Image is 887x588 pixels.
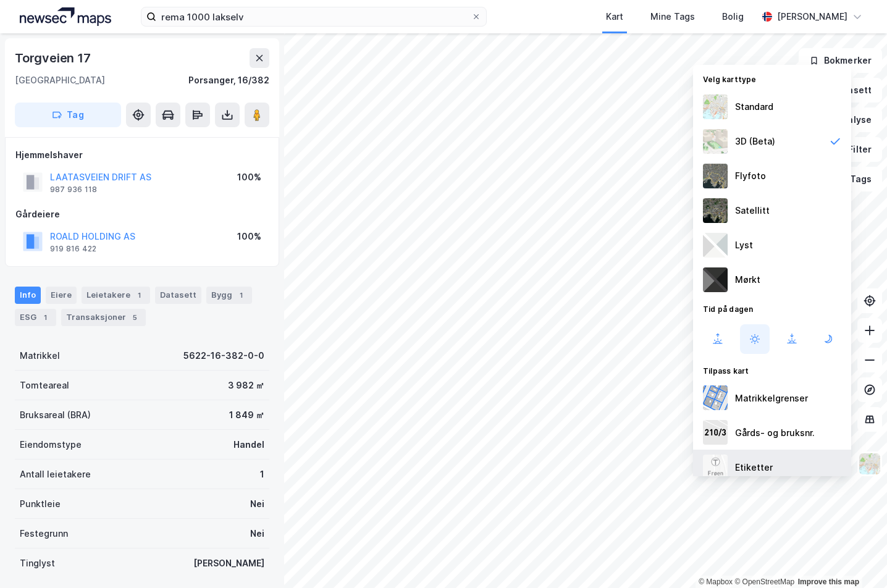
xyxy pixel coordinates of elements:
div: Matrikkelgrenser [735,391,808,406]
div: Gårds- og bruksnr. [735,426,815,440]
img: cadastreKeys.547ab17ec502f5a4ef2b.jpeg [703,420,728,445]
div: Etiketter [735,460,773,475]
img: Z [703,129,728,154]
div: Festegrunn [20,526,68,541]
button: Filter [823,137,882,162]
div: Transaksjoner [61,309,146,326]
div: Gårdeiere [15,207,269,222]
div: [PERSON_NAME] [193,556,264,571]
div: [PERSON_NAME] [777,9,847,24]
div: Datasett [155,287,201,304]
div: [GEOGRAPHIC_DATA] [15,73,105,88]
button: Tags [825,167,882,191]
img: Z [703,164,728,188]
div: 5 [128,311,141,324]
img: nCdM7BzjoCAAAAAElFTkSuQmCC [703,267,728,292]
img: Z [703,455,728,479]
div: 1 [235,289,247,301]
div: Hjemmelshaver [15,148,269,162]
input: Søk på adresse, matrikkel, gårdeiere, leietakere eller personer [156,7,471,26]
div: 1 [133,289,145,301]
div: Satellitt [735,203,770,218]
div: Torgveien 17 [15,48,93,68]
a: Improve this map [798,577,859,586]
div: Standard [735,99,773,114]
div: Nei [250,497,264,511]
div: Bolig [722,9,744,24]
div: 100% [237,229,261,244]
div: Matrikkel [20,348,60,363]
div: Handel [233,437,264,452]
img: logo.a4113a55bc3d86da70a041830d287a7e.svg [20,7,111,26]
div: Velg karttype [693,67,851,90]
div: 1 849 ㎡ [229,408,264,422]
div: 100% [237,170,261,185]
div: Leietakere [82,287,150,304]
img: luj3wr1y2y3+OchiMxRmMxRlscgabnMEmZ7DJGWxyBpucwSZnsMkZbHIGm5zBJmewyRlscgabnMEmZ7DJGWxyBpucwSZnsMkZ... [703,233,728,258]
div: Punktleie [20,497,61,511]
iframe: Chat Widget [825,529,887,588]
div: 5622-16-382-0-0 [183,348,264,363]
div: 3D (Beta) [735,134,775,149]
div: Bruksareal (BRA) [20,408,91,422]
img: cadastreBorders.cfe08de4b5ddd52a10de.jpeg [703,385,728,410]
div: Tinglyst [20,556,55,571]
button: Bokmerker [799,48,882,73]
div: Antall leietakere [20,467,91,482]
div: Tomteareal [20,378,69,393]
div: 3 982 ㎡ [228,378,264,393]
div: Kart [606,9,623,24]
div: Info [15,287,41,304]
div: 1 [39,311,51,324]
div: Tid på dagen [693,297,851,319]
button: Tag [15,103,121,127]
img: Z [858,452,881,476]
div: 1 [260,467,264,482]
div: Lyst [735,238,753,253]
img: 9k= [703,198,728,223]
div: 987 936 118 [50,185,97,195]
div: 919 816 422 [50,244,96,254]
a: OpenStreetMap [734,577,794,586]
div: ESG [15,309,56,326]
img: Z [703,94,728,119]
div: Eiere [46,287,77,304]
div: Mørkt [735,272,760,287]
div: Bygg [206,287,252,304]
div: Flyfoto [735,169,766,183]
div: Tilpass kart [693,359,851,381]
a: Mapbox [699,577,733,586]
div: Eiendomstype [20,437,82,452]
div: Nei [250,526,264,541]
div: Porsanger, 16/382 [188,73,269,88]
div: Mine Tags [650,9,695,24]
div: Kontrollprogram for chat [825,529,887,588]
